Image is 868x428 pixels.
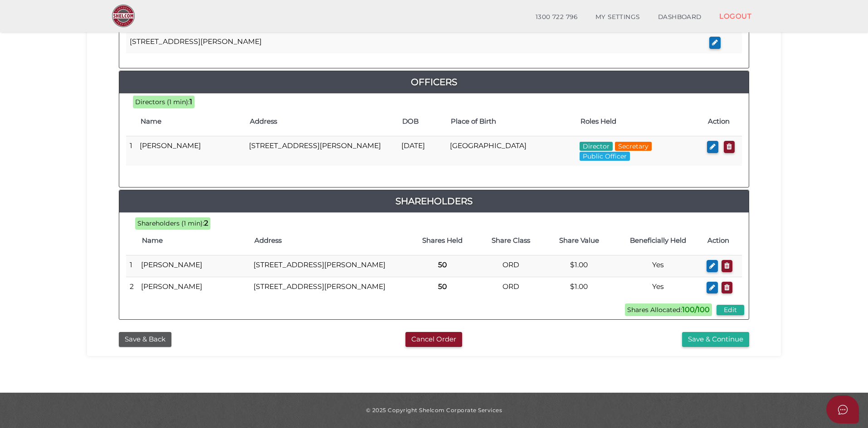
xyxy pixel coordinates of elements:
b: 100/100 [682,305,710,314]
h4: Name [141,118,241,125]
button: Save & Back [119,332,171,347]
a: LOGOUT [710,7,761,25]
button: Open asap [826,395,859,423]
td: ORD [477,255,545,277]
td: [STREET_ADDRESS][PERSON_NAME] [126,32,706,53]
div: © 2025 Copyright Shelcom Corporate Services [94,406,774,414]
td: $1.00 [545,277,613,298]
b: 50 [438,260,447,269]
td: [STREET_ADDRESS][PERSON_NAME] [250,277,408,298]
td: Yes [613,255,703,277]
h4: Shares Held [413,237,472,245]
h4: Beneficially Held [618,237,699,245]
td: $1.00 [545,255,613,277]
td: [GEOGRAPHIC_DATA] [446,136,576,166]
td: 1 [126,136,136,166]
span: Shares Allocated: [625,303,712,316]
a: 1300 722 796 [527,8,586,26]
td: [PERSON_NAME] [136,136,245,166]
td: [STREET_ADDRESS][PERSON_NAME] [245,136,398,166]
button: Cancel Order [405,332,462,347]
span: Directors (1 min): [135,98,190,106]
td: [STREET_ADDRESS][PERSON_NAME] [250,255,408,277]
td: Yes [613,277,703,298]
td: 2 [126,277,137,298]
td: ORD [477,277,545,298]
td: [PERSON_NAME] [137,277,250,298]
td: 1 [126,255,137,277]
h4: DOB [402,118,442,125]
a: Officers [119,75,749,89]
h4: Name [142,237,245,245]
h4: Address [250,118,393,125]
a: MY SETTINGS [586,8,649,26]
h4: Share Value [550,237,609,245]
td: [DATE] [398,136,446,166]
span: Public Officer [580,152,630,161]
h4: Place of Birth [451,118,572,125]
b: 1 [190,97,192,106]
button: Edit [717,305,744,315]
button: Save & Continue [682,332,749,347]
h4: Roles Held [580,118,699,125]
b: 50 [438,282,447,291]
b: 2 [204,219,208,227]
h4: Action [707,237,737,245]
td: [PERSON_NAME] [137,255,250,277]
span: Director [580,142,613,151]
h4: Address [254,237,404,245]
span: Secretary [615,142,652,151]
h4: Action [708,118,737,125]
a: DASHBOARD [649,8,711,26]
h4: Share Class [481,237,540,245]
span: Shareholders (1 min): [137,219,204,227]
a: Shareholders [119,194,749,208]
